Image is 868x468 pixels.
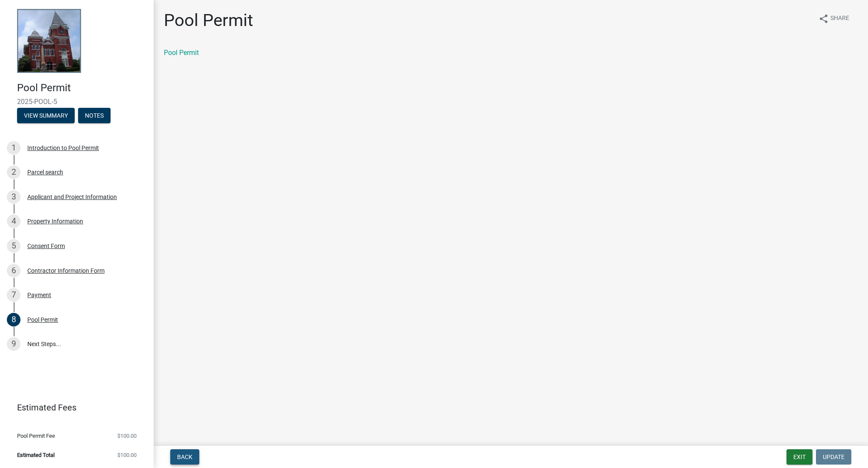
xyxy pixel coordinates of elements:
[27,194,117,200] div: Applicant and Project Information
[27,145,99,151] div: Introduction to Pool Permit
[7,399,140,416] a: Estimated Fees
[816,449,851,465] button: Update
[17,9,81,73] img: Talbot County, Georgia
[117,452,137,458] span: $100.00
[7,165,20,179] div: 2
[17,433,55,439] span: Pool Permit Fee
[7,264,20,277] div: 6
[27,243,65,249] div: Consent Form
[27,292,51,298] div: Payment
[823,454,845,460] span: Update
[177,454,192,460] span: Back
[78,113,111,119] wm-modal-confirm: Notes
[7,288,20,302] div: 7
[7,313,20,326] div: 8
[7,239,20,253] div: 5
[27,317,58,323] div: Pool Permit
[812,10,856,27] button: shareShare
[17,113,75,119] wm-modal-confirm: Summary
[7,214,20,228] div: 4
[7,337,20,351] div: 9
[830,14,849,24] span: Share
[786,449,813,465] button: Exit
[27,218,83,224] div: Property Information
[117,433,137,439] span: $100.00
[164,49,199,57] a: Pool Permit
[818,14,829,24] i: share
[17,82,147,94] h4: Pool Permit
[7,190,20,204] div: 3
[17,108,75,123] button: View Summary
[78,108,111,123] button: Notes
[7,141,20,155] div: 1
[17,98,137,106] span: 2025-POOL-5
[164,10,253,31] h1: Pool Permit
[27,268,105,274] div: Contractor Information Form
[17,452,55,458] span: Estimated Total
[170,449,199,465] button: Back
[27,169,63,175] div: Parcel search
